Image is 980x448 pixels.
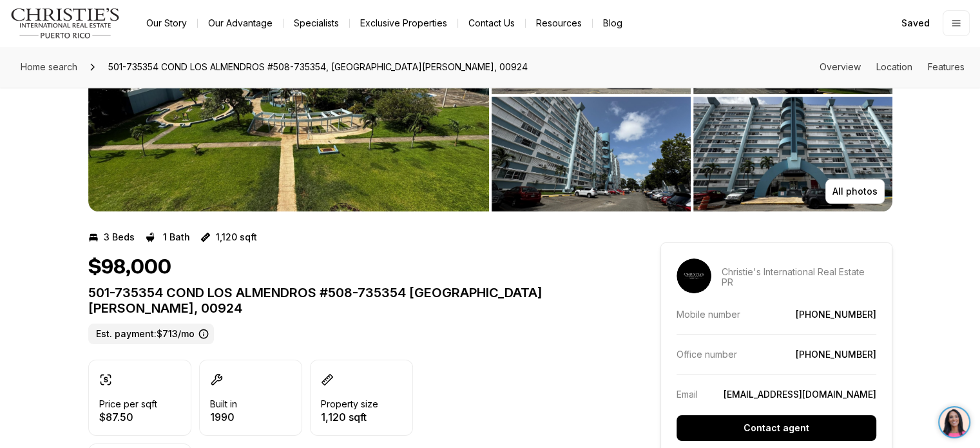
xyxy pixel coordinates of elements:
[832,186,878,197] p: All photos
[88,255,171,280] h1: $98,000
[876,61,912,72] a: Skip to: Location
[321,412,378,422] p: 1,120 sqft
[283,14,349,32] a: Specialists
[8,8,37,37] img: be3d4b55-7850-4bcb-9297-a2f9cd376e78.png
[526,14,592,32] a: Resources
[796,349,876,360] a: [PHONE_NUMBER]
[99,412,157,422] p: $87.50
[458,14,525,32] button: Contact Us
[744,423,809,433] p: Contact agent
[321,399,378,409] p: Property size
[163,232,190,242] p: 1 Bath
[677,349,737,360] p: Office number
[593,14,633,32] a: Blog
[10,8,120,39] img: logo
[104,232,135,242] p: 3 Beds
[693,97,892,211] button: View image gallery
[825,179,885,204] button: All photos
[901,18,930,28] span: Saved
[99,399,157,409] p: Price per sqft
[820,61,861,72] a: Skip to: Overview
[216,232,257,242] p: 1,120 sqft
[894,10,937,36] a: Saved
[350,14,457,32] a: Exclusive Properties
[136,14,197,32] a: Our Story
[820,62,965,72] nav: Page section menu
[677,389,698,400] p: Email
[15,57,82,77] a: Home search
[21,61,77,72] span: Home search
[88,285,614,316] p: 501-735354 COND LOS ALMENDROS #508-735354 [GEOGRAPHIC_DATA][PERSON_NAME], 00924
[103,57,533,77] span: 501-735354 COND LOS ALMENDROS #508-735354, [GEOGRAPHIC_DATA][PERSON_NAME], 00924
[210,399,237,409] p: Built in
[796,309,876,320] a: [PHONE_NUMBER]
[677,309,740,320] p: Mobile number
[928,61,965,72] a: Skip to: Features
[492,97,691,211] button: View image gallery
[88,324,214,344] label: Est. payment: $713/mo
[722,267,876,287] p: Christie's International Real Estate PR
[198,14,283,32] a: Our Advantage
[943,10,970,36] button: Open menu
[677,415,876,441] button: Contact agent
[210,412,237,422] p: 1990
[724,389,876,400] a: [EMAIL_ADDRESS][DOMAIN_NAME]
